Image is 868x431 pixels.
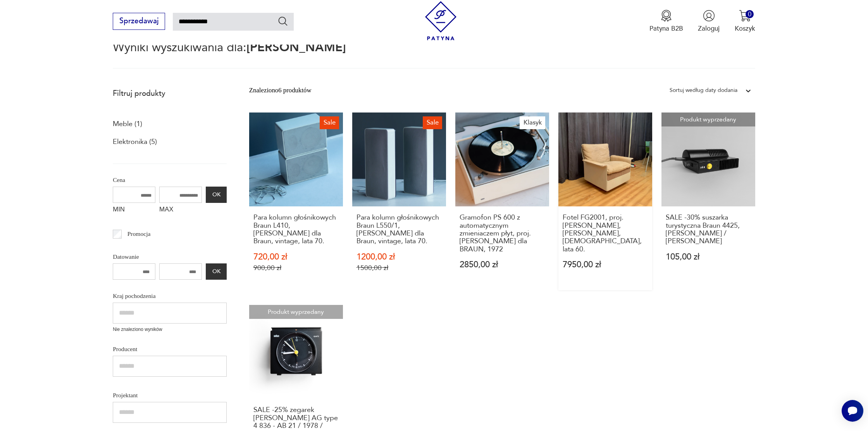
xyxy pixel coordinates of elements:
p: Cena [113,175,227,185]
img: Ikonka użytkownika [703,10,715,22]
a: SalePara kolumn głośnikowych Braun L410, Dieter Rams dla Braun, vintage, lata 70.Para kolumn głoś... [249,113,343,290]
p: Projektant [113,390,227,400]
a: Fotel FG2001, proj. Dieter Rams, Wolfgang Feierbach, Niemcy, lata 60.Fotel FG2001, proj. [PERSON_... [558,113,652,290]
img: Ikona medalu [660,10,672,22]
p: Promocja [127,229,151,239]
a: Sprzedawaj [113,19,165,25]
p: 1200,00 zł [356,253,442,261]
a: Produkt wyprzedanySALE -30% suszarka turystyczna Braun 4425, Dieter Rams / Reinhold WeissSALE -30... [661,113,755,290]
iframe: Smartsupp widget button [842,400,863,422]
p: Nie znaleziono wyników [113,326,227,333]
p: Kraj pochodzenia [113,291,227,301]
p: 105,00 zł [666,253,751,261]
button: Sprzedawaj [113,13,165,30]
p: Wyniki wyszukiwania dla: [113,42,755,69]
div: 0 [746,10,754,18]
p: Datowanie [113,252,227,262]
button: OK [206,263,227,280]
label: MIN [113,203,155,218]
a: SalePara kolumn głośnikowych Braun L550/1, Dieter Rams dla Braun, vintage, lata 70.Para kolumn gł... [352,113,446,290]
a: Meble (1) [113,118,142,131]
p: Patyna B2B [649,24,683,33]
h3: Gramofon PS 600 z automatycznym zmieniaczem płyt, proj. [PERSON_NAME] dla BRAUN, 1972 [460,214,545,253]
button: Szukaj [277,16,289,27]
p: Producent [113,344,227,354]
div: Sortuj według daty dodania [670,85,737,95]
img: Patyna - sklep z meblami i dekoracjami vintage [421,1,460,40]
a: Ikona medaluPatyna B2B [649,10,683,33]
button: Zaloguj [698,10,720,33]
button: Patyna B2B [649,10,683,33]
p: 900,00 zł [253,264,339,272]
h3: Para kolumn głośnikowych Braun L550/1, [PERSON_NAME] dla Braun, vintage, lata 70. [356,214,442,246]
p: Filtruj produkty [113,88,227,99]
div: Znaleziono 6 produktów [249,85,312,95]
span: [PERSON_NAME] [246,39,346,55]
h3: Para kolumn głośnikowych Braun L410, [PERSON_NAME] dla Braun, vintage, lata 70. [253,214,339,246]
a: Elektronika (5) [113,135,157,149]
img: Ikona koszyka [739,10,751,22]
label: MAX [159,203,202,218]
p: 7950,00 zł [563,261,648,269]
button: OK [206,187,227,203]
a: KlasykGramofon PS 600 z automatycznym zmieniaczem płyt, proj. Dieter Rams dla BRAUN, 1972Gramofon... [455,113,549,290]
p: Zaloguj [698,24,720,33]
button: 0Koszyk [735,10,755,33]
p: 2850,00 zł [460,261,545,269]
p: Koszyk [735,24,755,33]
p: 1500,00 zł [356,264,442,272]
p: 720,00 zł [253,253,339,261]
h3: SALE -30% suszarka turystyczna Braun 4425, [PERSON_NAME] / [PERSON_NAME] [666,214,751,246]
h3: Fotel FG2001, proj. [PERSON_NAME], [PERSON_NAME], [DEMOGRAPHIC_DATA], lata 60. [563,214,648,253]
